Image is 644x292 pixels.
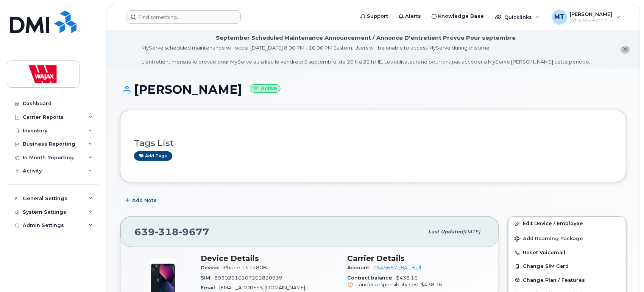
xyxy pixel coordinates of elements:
[348,254,485,263] h3: Carrier Details
[250,84,281,93] small: Active
[374,265,421,270] a: 0549687184 - Bell
[355,282,419,287] span: Transfer responsibility cost
[508,259,626,273] button: Change SIM Card
[421,282,443,287] span: $438.16
[134,138,612,148] h3: Tags List
[348,265,374,270] span: Account
[523,277,585,283] span: Change Plan / Features
[463,229,480,235] span: [DATE]
[216,34,516,42] div: September Scheduled Maintenance Announcement / Annonce D'entretient Prévue Pour septembre
[214,275,282,281] span: 89302610207202820939
[179,226,209,238] span: 9677
[142,44,590,65] div: MyServe scheduled maintenance will occur [DATE][DATE] 8:00 PM - 10:00 PM Eastern. Users will be u...
[201,285,219,290] span: Email
[508,230,626,246] button: Add Roaming Package
[134,226,209,238] span: 639
[155,226,179,238] span: 318
[508,246,626,259] button: Reset Voicemail
[120,194,163,207] button: Add Note
[201,275,214,281] span: SIM
[348,275,485,289] span: $438.16
[201,265,223,270] span: Device
[201,254,338,263] h3: Device Details
[223,265,267,270] span: iPhone 13 128GB
[134,151,172,161] a: Add tags
[348,275,396,281] span: Contract balance
[515,236,583,243] span: Add Roaming Package
[508,273,626,287] button: Change Plan / Features
[428,229,463,235] span: Last updated
[132,197,157,204] span: Add Note
[621,46,630,54] button: close notification
[120,83,626,96] h1: [PERSON_NAME]
[508,217,626,230] a: Edit Device / Employee
[219,285,305,290] span: [EMAIL_ADDRESS][DOMAIN_NAME]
